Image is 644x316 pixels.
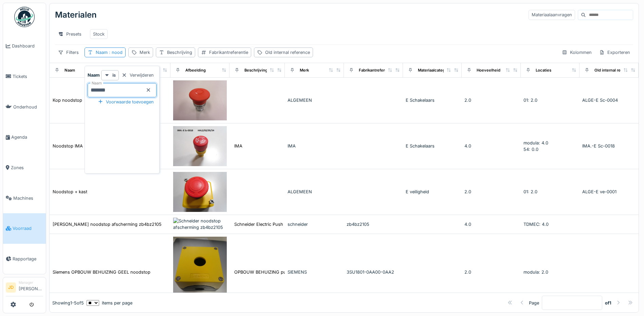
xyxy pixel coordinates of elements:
[234,269,355,275] div: OPBOUW BEHUIZING push button enclosure GEEL-3SU...
[477,67,500,73] div: Hoeveelheid
[523,98,537,103] span: 01: 2.0
[53,221,162,228] div: [PERSON_NAME] noodstop afscherming zb4bz2105
[347,221,400,228] div: zb4bz2105
[523,147,538,152] span: 54: 0.0
[406,189,459,195] div: E veiligheid
[65,67,75,73] div: Naam
[19,280,43,295] li: [PERSON_NAME]
[52,299,84,306] div: Showing 1 - 5 of 5
[13,195,43,201] span: Machines
[119,71,157,80] div: Verwijderen
[53,269,150,275] div: Siemens OPBOUW BEHUIZING GEEL noodstop
[464,143,518,149] div: 4.0
[234,143,242,149] div: IMA
[53,143,83,149] div: Noodstop IMA
[464,221,518,228] div: 4.0
[359,67,394,73] div: Fabrikantreferentie
[288,189,341,195] div: ALGEMEEN
[209,49,248,56] div: Fabrikantreferentie
[13,73,43,80] span: Tickets
[167,49,192,56] div: Beschrijving
[13,256,43,262] span: Rapportage
[19,280,43,285] div: Manager
[288,97,341,103] div: ALGEMEEN
[55,47,82,57] div: Filters
[53,189,87,195] div: Noodstop + kast
[244,67,268,73] div: Beschrijving
[523,270,548,275] span: modula: 2.0
[140,49,150,56] div: Merk
[14,7,35,27] img: Badge_color-CXgf-gQk.svg
[90,80,103,86] label: Naam
[12,43,43,49] span: Dashboard
[605,299,611,306] strong: of 1
[406,97,459,103] div: E Schakelaars
[173,172,227,212] img: Noodstop + kast
[582,97,636,103] div: ALGE-E Sc-0004
[406,143,459,149] div: E Schakelaars
[234,221,337,228] div: Schneider Electric Push Button Bezel for Use wi...
[536,67,551,73] div: Locaties
[594,67,635,73] div: Old internal reference
[523,222,549,227] span: TDMEC: 4.0
[288,269,341,275] div: SIEMENS
[11,134,43,140] span: Agenda
[173,218,227,231] img: Schneider noodstop afscherming zb4bz2105
[11,164,43,171] span: Zones
[265,49,310,56] div: Old internal reference
[13,104,43,110] span: Onderhoud
[529,299,539,306] div: Page
[95,97,157,106] div: Voorwaarde toevoegen
[288,221,341,228] div: schneider
[464,269,518,275] div: 2.0
[108,50,123,55] span: : nood
[87,299,132,306] div: items per page
[55,29,85,39] div: Presets
[523,140,548,145] span: modula: 4.0
[582,189,636,195] div: ALGE-E ve-0001
[559,47,595,57] div: Kolommen
[173,80,227,120] img: Kop noodstop
[185,67,206,73] div: Afbeelding
[93,31,105,37] div: Stock
[582,143,636,149] div: IMA.-E Sc-0018
[13,225,43,232] span: Voorraad
[173,237,227,308] img: Siemens OPBOUW BEHUIZING GEEL noodstop
[300,67,309,73] div: Merk
[596,47,633,57] div: Exporteren
[347,269,400,275] div: 3SU1801-0AA00-0AA2
[464,97,518,103] div: 2.0
[6,282,16,293] li: JD
[173,126,227,166] img: Noodstop IMA
[88,72,100,78] strong: Naam
[529,10,575,20] div: Materiaalaanvragen
[53,97,82,103] div: Kop noodstop
[112,72,116,78] strong: is
[288,143,341,149] div: IMA
[464,189,518,195] div: 2.0
[96,49,123,56] div: Naam
[418,67,452,73] div: Materiaalcategorie
[55,6,97,24] div: Materialen
[523,189,537,194] span: 01: 2.0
